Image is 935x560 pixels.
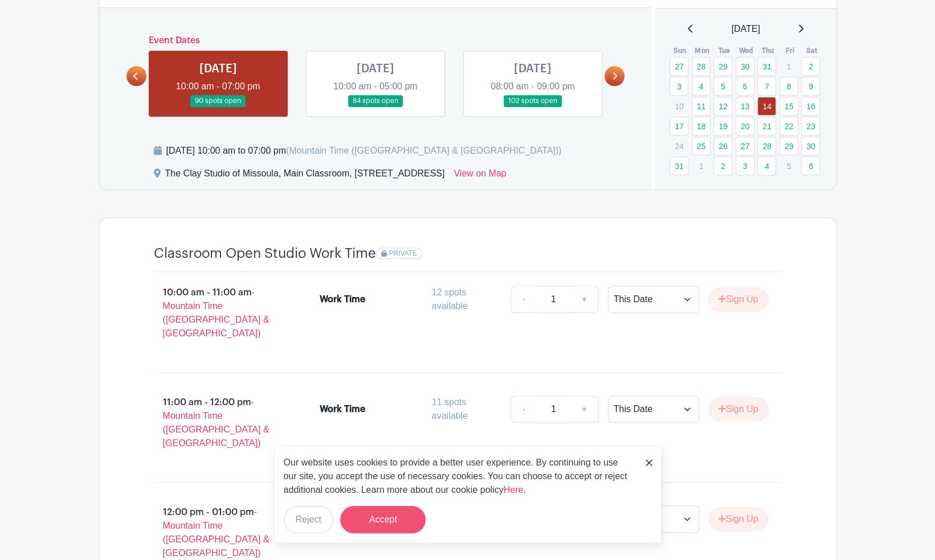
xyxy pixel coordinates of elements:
[713,45,735,56] th: Tue
[389,249,417,257] span: PRIVATE
[801,45,823,56] th: Sat
[286,146,561,155] span: (Mountain Time ([GEOGRAPHIC_DATA] & [GEOGRAPHIC_DATA]))
[732,22,760,36] span: [DATE]
[692,117,711,135] a: 18
[779,77,798,96] a: 8
[646,459,652,466] img: close_button-5f87c8562297e5c2d7936805f587ecaba9071eb48480494691a3f1689db116b3.svg
[779,157,798,175] p: 5
[163,397,270,448] span: - Mountain Time ([GEOGRAPHIC_DATA] & [GEOGRAPHIC_DATA])
[713,97,732,116] a: 12
[136,281,302,345] p: 10:00 am - 11:00 am
[779,117,798,135] a: 22
[736,97,754,116] a: 13
[570,396,598,423] a: +
[692,57,711,76] a: 28
[713,117,732,135] a: 19
[669,157,688,175] a: 31
[757,45,779,56] th: Thu
[736,57,754,76] a: 30
[708,507,768,531] button: Sign Up
[757,57,776,76] a: 31
[779,57,798,75] p: 1
[692,157,711,175] p: 1
[708,397,768,421] button: Sign Up
[669,117,688,135] a: 17
[757,77,776,96] a: 7
[801,77,820,96] a: 9
[708,287,768,311] button: Sign Up
[691,45,713,56] th: Mon
[154,245,376,262] h4: Classroom Open Studio Work Time
[340,506,426,533] button: Accept
[801,57,820,76] a: 2
[511,396,537,423] a: -
[454,167,506,185] a: View on Map
[432,286,501,313] div: 12 spots available
[779,45,801,56] th: Fri
[669,45,691,56] th: Sun
[320,402,365,416] div: Work Time
[757,137,776,155] a: 28
[669,77,688,96] a: 3
[736,137,754,155] a: 27
[284,506,333,533] button: Reject
[669,57,688,76] a: 27
[163,287,270,338] span: - Mountain Time ([GEOGRAPHIC_DATA] & [GEOGRAPHIC_DATA])
[669,97,688,115] p: 10
[570,286,598,313] a: +
[801,117,820,135] a: 23
[146,35,605,46] h6: Event Dates
[165,167,445,185] div: The Clay Studio of Missoula, Main Classroom, [STREET_ADDRESS]
[669,137,688,155] p: 24
[432,396,501,423] div: 11 spots available
[757,97,776,116] a: 14
[779,137,798,155] a: 29
[735,45,757,56] th: Wed
[713,77,732,96] a: 5
[779,97,798,116] a: 15
[163,507,270,558] span: - Mountain Time ([GEOGRAPHIC_DATA] & [GEOGRAPHIC_DATA])
[757,117,776,135] a: 21
[801,97,820,116] a: 16
[736,157,754,175] a: 3
[801,137,820,155] a: 30
[736,77,754,96] a: 6
[692,77,711,96] a: 4
[284,456,634,497] p: Our website uses cookies to provide a better user experience. By continuing to use our site, you ...
[713,157,732,175] a: 2
[166,144,562,158] div: [DATE] 10:00 am to 07:00 pm
[320,293,365,306] div: Work Time
[136,391,302,455] p: 11:00 am - 12:00 pm
[757,157,776,175] a: 4
[713,57,732,76] a: 29
[504,485,524,495] a: Here
[692,137,711,155] a: 25
[692,97,711,116] a: 11
[511,286,537,313] a: -
[713,137,732,155] a: 26
[801,157,820,175] a: 6
[736,117,754,135] a: 20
